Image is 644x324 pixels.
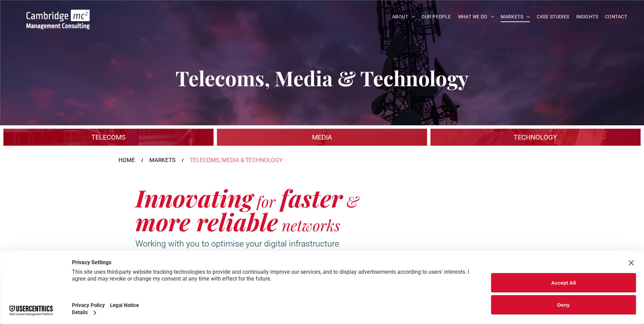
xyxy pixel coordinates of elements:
[135,182,253,214] span: Innovating
[176,64,468,91] span: Telecoms, Media & Technology
[135,205,278,237] span: more reliable
[346,191,359,211] span: &
[573,12,602,22] a: INSIGHTS
[455,12,498,22] a: WHAT WE DO
[118,156,526,165] nav: Breadcrumbs
[430,129,641,146] a: A large mall with arched glass roof
[149,156,176,165] a: MARKETS
[26,10,90,29] img: Go to Homepage
[217,129,427,146] a: Media | Cambridge Management Consulting
[190,156,282,165] div: TELECOMS, MEDIA & TECHNOLOGY
[533,12,573,22] a: CASE STUDIES
[602,12,630,22] a: CONTACT
[3,129,214,146] a: An industrial plant
[497,12,533,22] a: MARKETS
[280,182,343,214] span: faster
[135,239,339,249] span: Working with you to optimise your digital infrastructure
[282,215,340,235] span: networks
[26,11,90,18] a: Your Business Transformed | Cambridge Management Consulting
[118,156,135,165] a: HOME
[257,191,275,211] span: for
[389,12,418,22] a: ABOUT
[418,12,454,22] a: OUR PEOPLE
